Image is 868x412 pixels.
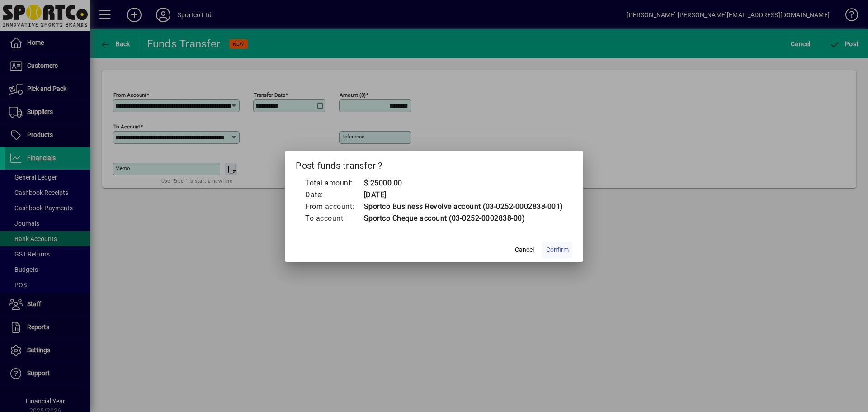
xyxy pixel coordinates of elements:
td: Sportco Cheque account (03-0252-0002838-00) [363,213,563,224]
td: Sportco Business Revolve account (03-0252-0002838-001) [363,201,563,213]
span: Cancel [515,245,534,255]
button: Cancel [510,242,539,258]
td: From account: [305,201,363,213]
td: To account: [305,213,363,224]
h2: Post funds transfer ? [285,151,583,177]
button: Confirm [542,242,572,258]
td: [DATE] [363,189,563,201]
td: Total amount: [305,177,363,189]
td: $ 25000.00 [363,177,563,189]
td: Date: [305,189,363,201]
span: Confirm [546,245,569,255]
